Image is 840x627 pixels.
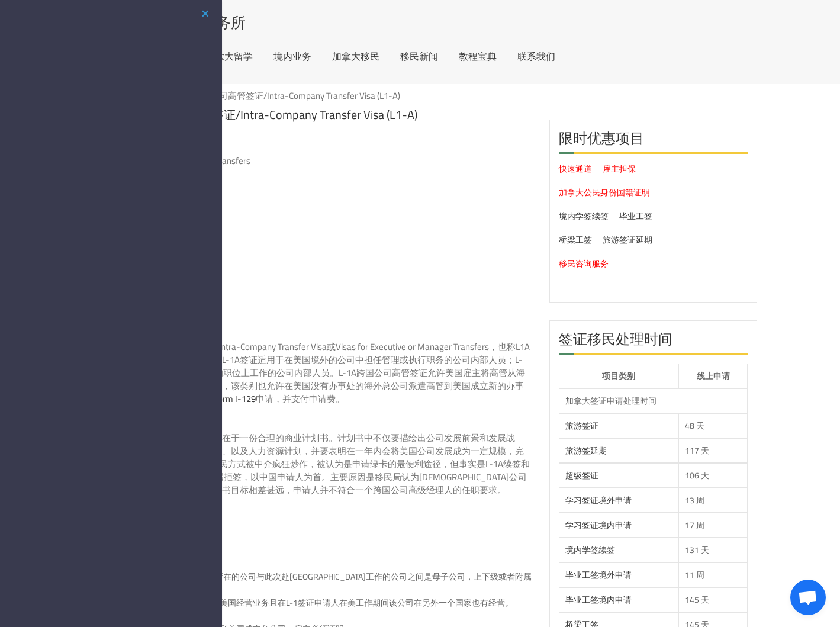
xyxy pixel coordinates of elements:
a: 毕业工签境内申请 [565,592,632,607]
span: » [120,87,400,104]
a: 联系我们 [517,52,555,61]
a: 加拿大留学 [205,52,253,61]
p: 美国L1A跨国公司高管签证，即Intra-Company Transfer Visa或Visas for Executive or Manager Transfers，也称L1A跨国经历签证，简... [98,327,532,432]
p: L1A签证 [98,168,532,181]
a: 加拿大公民身份国籍证明 [559,185,650,200]
td: 17 周 [678,513,748,538]
a: 移民新闻 [400,52,438,61]
td: 145 天 [678,587,748,612]
h2: 签证移民处理时间 [559,330,748,355]
a: 境内业务 [273,52,311,61]
a: 超级签证 [565,468,598,483]
a: 学习签证境内申请 [565,517,632,533]
p: L-1A在初次申请时并不难，关键在于一份合理的商业计划书。计划书中不仅要描绘出公司发展前景和发展战略，更要有财务预算、盈利预测、以及人力资源计划，并要表明在一年内会将美国公司发展成为一定规模，完... [98,432,532,497]
a: 学习签证境外申请 [565,493,632,508]
h2: 限时优惠项目 [559,129,748,154]
a: 毕业工签境外申请 [565,567,632,583]
div: Open chat [790,580,826,615]
li: L-1签证申请人原来所在的公司与此次赴[GEOGRAPHIC_DATA]工作的公司之间是母子公司，上下级或者附属公司关系； [145,570,532,596]
a: 旅游签证 [565,418,598,433]
li: 公司目前或者即将在美国经营业务且在L-1签证申请人在美工作期间该公司在另外一个国家也有经营。 [145,596,532,609]
a: 境内学签续签 [565,542,615,558]
a: 境内学签续签 [559,208,609,224]
td: 48 天 [678,413,748,438]
a: 旅游签证延期 [603,232,652,247]
td: 11 周 [678,562,748,587]
h1: L1A美国跨国公司高管签证/Intra-Company Transfer Visa (L1-A) [98,102,532,121]
td: 106 天 [678,463,748,488]
a: 毕业工签 [619,208,652,224]
span: » [98,87,400,104]
a: 快速通道 [559,161,592,176]
th: 项目类别 [559,364,678,388]
td: 13 周 [678,488,748,513]
th: 线上申请 [678,364,748,388]
a: 加拿大移民 [332,52,379,61]
td: 117 天 [678,438,748,463]
a: 桥梁工签 [559,232,592,247]
p: Nonimmigrant Visa L1A Visa L1A Visa Executive or Manager Transfers [98,128,532,168]
p: L-1A跨国公司高管签证雇主条件 [98,523,532,549]
a: 旅游签延期 [565,443,607,458]
a: 雇主担保 [603,161,636,176]
a: Form I-129 [213,390,256,407]
div: 加拿大签证申请处理时间 [565,395,742,407]
li: L-1A签证雇主基本条件 [121,557,532,609]
td: 131 天 [678,538,748,562]
a: 移民咨询服务 [559,256,609,271]
span: L1A美国跨国公司高管签证/Intra-Company Transfer Visa (L1-A) [160,87,400,104]
a: 教程宝典 [459,52,497,61]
